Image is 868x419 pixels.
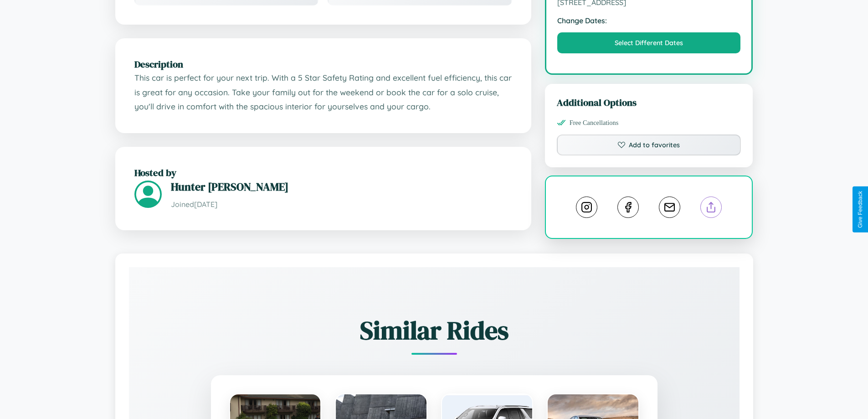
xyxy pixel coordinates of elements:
h3: Additional Options [557,96,741,109]
button: Select Different Dates [557,32,741,53]
h2: Description [134,57,512,71]
button: Add to favorites [557,134,741,155]
h2: Similar Rides [161,313,708,348]
h2: Hosted by [134,166,512,179]
div: Give Feedback [857,191,863,228]
span: Free Cancellations [570,119,619,127]
h3: Hunter [PERSON_NAME] [171,179,512,194]
strong: Change Dates: [557,16,741,25]
p: Joined [DATE] [171,198,512,211]
p: This car is perfect for your next trip. With a 5 Star Safety Rating and excellent fuel efficiency... [134,71,512,114]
